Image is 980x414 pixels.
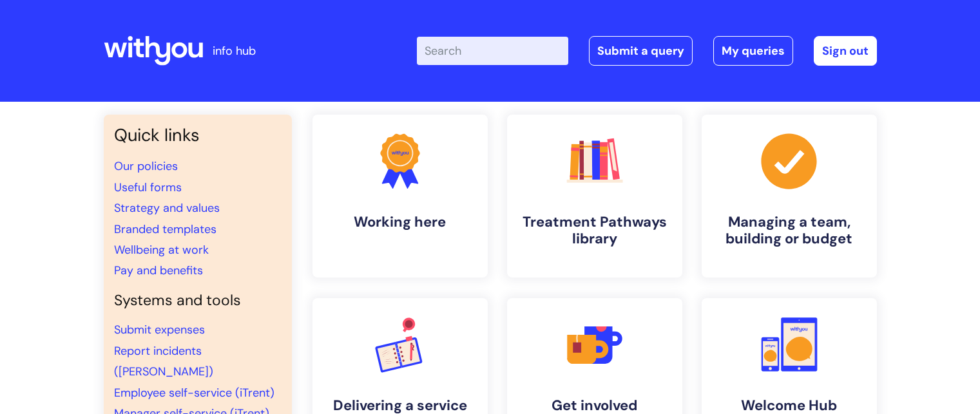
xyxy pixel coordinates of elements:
a: Branded templates [114,221,216,237]
a: Submit a query [589,36,693,66]
h4: Systems and tools [114,292,282,310]
h4: Delivering a service [323,397,477,414]
div: | - [417,36,877,66]
a: Our policies [114,158,178,174]
a: Wellbeing at work [114,242,209,258]
p: info hub [213,41,256,61]
a: Useful forms [114,180,182,195]
a: Pay and benefits [114,263,203,278]
h4: Get involved [517,397,672,414]
a: Working here [312,115,488,278]
a: Submit expenses [114,322,205,337]
a: My queries [713,36,793,66]
a: Sign out [814,36,877,66]
h3: Quick links [114,125,282,146]
h4: Working here [323,214,477,231]
h4: Welcome Hub [712,397,867,414]
h4: Managing a team, building or budget [712,214,867,248]
input: Search [417,37,568,65]
a: Report incidents ([PERSON_NAME]) [114,343,213,379]
a: Managing a team, building or budget [702,115,877,278]
h4: Treatment Pathways library [517,214,672,248]
a: Treatment Pathways library [507,115,682,278]
a: Strategy and values [114,200,220,216]
a: Employee self-service (iTrent) [114,385,274,400]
